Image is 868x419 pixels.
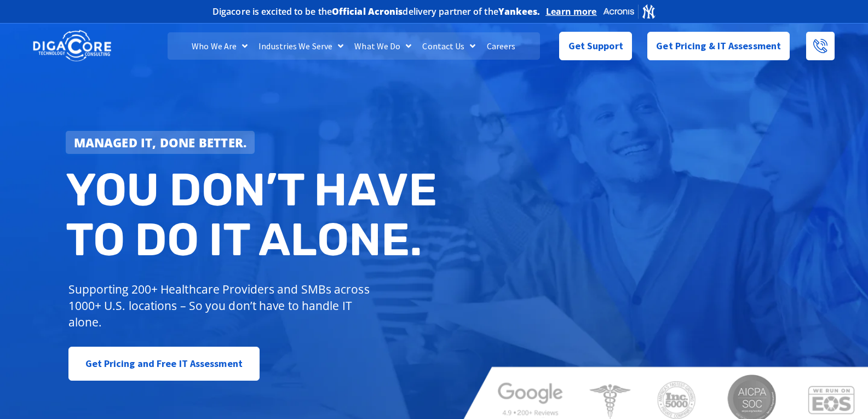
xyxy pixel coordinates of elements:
[253,32,349,60] a: Industries We Serve
[602,3,656,19] img: Acronis
[498,5,541,18] b: Yankees.
[647,32,790,60] a: Get Pricing & IT Assessment
[66,131,255,154] a: Managed IT, done better.
[68,347,260,381] a: Get Pricing and Free IT Assessment
[186,32,253,60] a: Who We Are
[332,5,403,18] b: Official Acronis
[559,32,632,60] a: Get Support
[417,32,481,60] a: Contact Us
[33,29,111,63] img: DigaCore Technology Consulting
[546,6,597,17] a: Learn more
[212,7,541,16] h2: Digacore is excited to be the delivery partner of the
[656,35,781,57] span: Get Pricing & IT Assessment
[349,32,417,60] a: What We Do
[74,134,247,151] strong: Managed IT, done better.
[481,32,521,60] a: Careers
[68,281,375,330] p: Supporting 200+ Healthcare Providers and SMBs across 1000+ U.S. locations – So you don’t have to ...
[85,353,243,375] span: Get Pricing and Free IT Assessment
[168,32,540,60] nav: Menu
[66,165,442,265] h2: You don’t have to do IT alone.
[568,35,623,57] span: Get Support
